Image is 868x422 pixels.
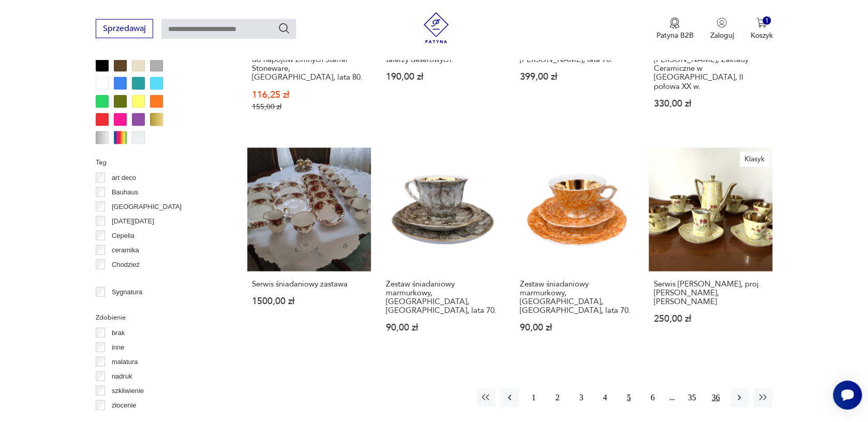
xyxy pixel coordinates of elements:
[96,312,222,323] p: Zdobienie
[252,91,366,99] p: 116,25 zł
[750,18,772,40] button: 1Koszyk
[520,73,634,82] p: 399,00 zł
[710,18,734,40] button: Zaloguj
[656,31,693,40] p: Patyna B2B
[619,388,638,407] button: 5
[247,148,371,352] a: Serwis śniadaniowy zastawaSerwis śniadaniowy zastawa1500,00 zł
[112,172,136,184] p: art deco
[252,47,366,82] h3: Nowy, nigdy nie używany zestaw do napojów zimnych Staffel Stoneware, [GEOGRAPHIC_DATA], lata 80.
[386,280,500,315] h3: Zestaw śniadaniowy marmurkowy, [GEOGRAPHIC_DATA], [GEOGRAPHIC_DATA], lata 70.
[112,342,125,353] p: inne
[112,287,142,298] p: Sygnatura
[653,47,768,91] h3: [PERSON_NAME], [PERSON_NAME], Zakłady Ceramiczne w [GEOGRAPHIC_DATA], II połowa XX w.
[112,274,138,285] p: Ćmielów
[386,323,500,332] p: 90,00 zł
[643,388,662,407] button: 6
[112,245,139,256] p: ceramika
[669,18,680,29] img: Ikona medalu
[515,148,639,352] a: Zestaw śniadaniowy marmurkowy, Wałbrzych, Polska, lata 70.Zestaw śniadaniowy marmurkowy, [GEOGRAP...
[421,12,452,43] img: Patyna - sklep z meblami i dekoracjami vintage
[656,18,693,40] a: Ikona medaluPatyna B2B
[278,22,290,35] button: Szukaj
[112,356,138,368] p: malatura
[112,327,125,339] p: brak
[112,216,154,227] p: [DATE][DATE]
[656,18,693,40] button: Patyna B2B
[756,18,767,28] img: Ikona koszyka
[96,19,153,38] button: Sprzedawaj
[653,99,768,108] p: 330,00 zł
[762,17,771,25] div: 1
[96,26,153,33] a: Sprzedawaj
[520,280,634,315] h3: Zestaw śniadaniowy marmurkowy, [GEOGRAPHIC_DATA], [GEOGRAPHIC_DATA], lata 70.
[716,18,727,28] img: Ikonka użytkownika
[252,102,366,111] p: 155,00 zł
[706,388,725,407] button: 36
[653,314,768,323] p: 250,00 zł
[112,385,144,397] p: szkliwienie
[112,201,182,213] p: [GEOGRAPHIC_DATA]
[595,388,614,407] button: 4
[252,297,366,306] p: 1500,00 zł
[112,259,140,270] p: Chodzież
[252,280,366,289] h3: Serwis śniadaniowy zastawa
[520,323,634,332] p: 90,00 zł
[112,187,138,198] p: Bauhaus
[520,47,634,65] h3: Porcelanowy serwis [PERSON_NAME], lata 70.
[572,388,590,407] button: 3
[682,388,701,407] button: 35
[386,73,500,82] p: 190,00 zł
[750,31,772,40] p: Koszyk
[833,381,862,410] iframe: Smartsupp widget button
[524,388,543,407] button: 1
[112,230,134,242] p: Cepelia
[548,388,566,407] button: 2
[112,371,132,382] p: nadruk
[710,31,734,40] p: Zaloguj
[653,280,768,306] h3: Serwis [PERSON_NAME], proj. [PERSON_NAME], [PERSON_NAME]
[649,148,772,352] a: KlasykSerwis Wawel Helena, proj. Edmund Ruszczyński, Jan KwintaSerwis [PERSON_NAME], proj. [PERSO...
[381,148,505,352] a: Zestaw śniadaniowy marmurkowy, Wałbrzych, Polska, lata 70.Zestaw śniadaniowy marmurkowy, [GEOGRAP...
[96,157,222,168] p: Tag
[386,47,500,65] h3: Kultowy serwis Ania z zestawem talerzy deserowych.
[112,400,137,411] p: złocenie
